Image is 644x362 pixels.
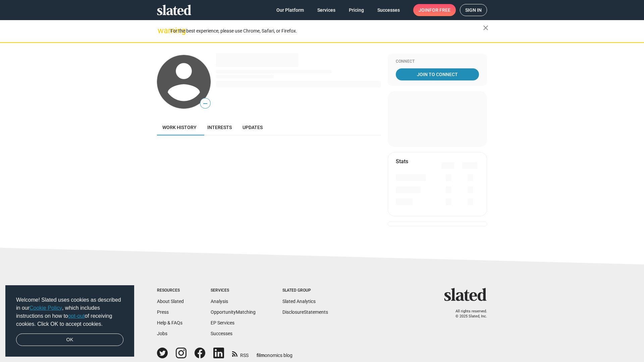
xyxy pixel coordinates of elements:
[16,334,123,346] a: dismiss cookie message
[157,320,182,325] a: Help & FAQs
[312,4,341,16] a: Services
[30,305,62,311] a: Cookie Policy
[170,26,483,36] div: For the best experience, please use Chrome, Safari, or Firefox.
[282,299,316,304] a: Slated Analytics
[377,4,400,16] span: Successes
[211,331,232,336] a: Successes
[465,4,482,16] span: Sign in
[157,288,184,293] div: Resources
[232,348,249,359] a: RSS
[460,4,487,16] a: Sign in
[349,4,364,16] span: Pricing
[5,285,134,357] div: cookieconsent
[211,288,256,293] div: Services
[157,331,167,336] a: Jobs
[158,26,166,35] mat-icon: warning
[257,347,292,359] a: filmonomics blog
[68,313,85,319] a: opt-out
[276,4,304,16] span: Our Platform
[372,4,405,16] a: Successes
[448,309,487,319] p: All rights reserved. © 2025 Slated, Inc.
[200,99,210,108] span: —
[237,119,268,135] a: Updates
[211,299,228,304] a: Analysis
[243,125,263,130] span: Updates
[429,4,450,16] span: for free
[211,320,234,325] a: EP Services
[16,296,123,328] span: Welcome! Slated uses cookies as described in our , which includes instructions on how to of recei...
[282,309,328,315] a: DisclosureStatements
[317,4,335,16] span: Services
[413,4,456,16] a: Joinfor free
[396,59,479,64] div: Connect
[343,4,369,16] a: Pricing
[211,309,256,315] a: OpportunityMatching
[397,68,478,80] span: Join To Connect
[419,4,450,16] span: Join
[157,119,202,135] a: Work history
[257,353,265,358] span: film
[207,125,232,130] span: Interests
[282,288,328,293] div: Slated Group
[157,309,169,315] a: Press
[157,299,184,304] a: About Slated
[482,24,490,32] mat-icon: close
[271,4,309,16] a: Our Platform
[396,158,408,165] mat-card-title: Stats
[162,125,197,130] span: Work history
[202,119,237,135] a: Interests
[396,68,479,80] a: Join To Connect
